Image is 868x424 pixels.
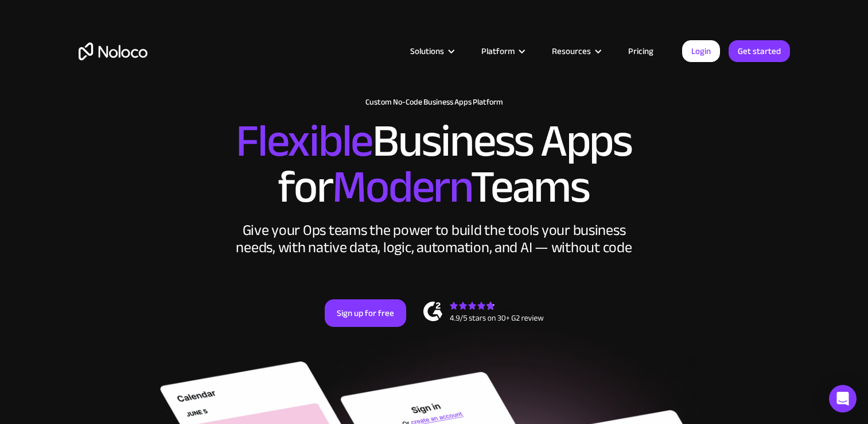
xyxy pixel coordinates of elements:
[325,299,406,327] a: Sign up for free
[396,44,467,59] div: Solutions
[481,44,515,59] div: Platform
[233,222,635,256] div: Give your Ops teams the power to build the tools your business needs, with native data, logic, au...
[538,44,614,59] div: Resources
[552,44,591,59] div: Resources
[829,385,857,413] div: Open Intercom Messenger
[236,98,372,184] span: Flexible
[614,44,668,59] a: Pricing
[332,144,470,230] span: Modern
[79,118,790,210] h2: Business Apps for Teams
[79,43,147,60] a: home
[410,44,444,59] div: Solutions
[729,40,790,62] a: Get started
[467,44,538,59] div: Platform
[682,40,720,62] a: Login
